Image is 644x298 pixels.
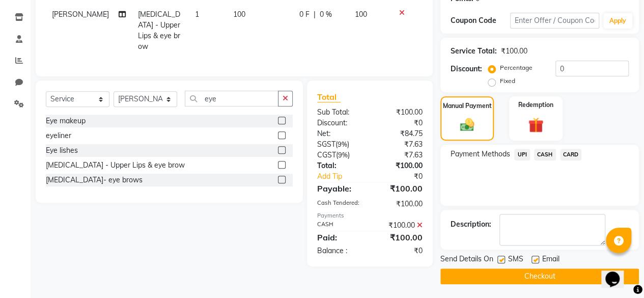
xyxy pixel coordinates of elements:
span: 100 [233,10,245,19]
span: CASH [534,149,556,160]
div: ₹0 [380,171,430,182]
label: Fixed [500,76,515,86]
div: Total: [310,160,370,171]
div: Cash Tendered: [310,199,370,209]
iframe: chat widget [601,257,634,288]
span: 9% [338,140,347,148]
label: Redemption [518,100,553,110]
div: Eye lishes [46,145,78,156]
div: Payments [317,211,423,220]
span: [PERSON_NAME] [52,10,109,19]
div: ₹100.00 [370,107,430,118]
button: Checkout [440,268,639,284]
label: Percentage [500,63,533,72]
div: ( ) [310,150,370,160]
div: ₹100.00 [501,46,527,57]
div: ₹0 [370,246,430,256]
div: ₹100.00 [370,160,430,171]
div: ₹7.63 [370,150,430,160]
span: | [314,9,316,20]
div: Eye makeup [46,116,86,126]
a: Add Tip [310,171,380,182]
div: CASH [310,220,370,231]
span: UPI [514,149,530,160]
div: ₹0 [370,118,430,128]
div: ₹84.75 [370,128,430,139]
div: eyeliner [46,130,71,141]
div: Paid: [310,231,370,243]
div: Coupon Code [451,15,510,26]
div: ₹100.00 [370,220,430,231]
div: [MEDICAL_DATA] - Upper Lips & eye brow [46,160,185,171]
span: 100 [354,10,367,19]
div: ₹7.63 [370,139,430,150]
button: Apply [603,13,632,29]
span: CARD [560,149,582,160]
div: Net: [310,128,370,139]
input: Enter Offer / Coupon Code [510,13,599,29]
input: Search or Scan [185,91,278,106]
div: ( ) [310,139,370,150]
span: Total [317,92,341,102]
span: CGST [317,150,336,159]
div: Discount: [451,64,482,74]
div: Payable: [310,182,370,195]
span: 0 F [299,9,310,20]
div: ₹100.00 [370,231,430,243]
div: [MEDICAL_DATA]- eye brows [46,175,143,185]
span: SGST [317,140,335,149]
span: Payment Methods [451,149,510,159]
span: 0 % [320,9,332,20]
span: SMS [508,254,523,266]
span: Email [542,254,559,266]
div: Discount: [310,118,370,128]
div: Description: [451,219,491,230]
div: Sub Total: [310,107,370,118]
span: Send Details On [440,254,493,266]
div: ₹100.00 [370,182,430,195]
span: 1 [195,10,199,19]
span: [MEDICAL_DATA] - Upper Lips & eye brow [138,10,180,51]
label: Manual Payment [443,101,492,111]
div: ₹100.00 [370,199,430,209]
div: Balance : [310,246,370,256]
img: _gift.svg [523,116,548,134]
span: 9% [338,151,348,159]
img: _cash.svg [456,117,479,133]
div: Service Total: [451,46,497,57]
